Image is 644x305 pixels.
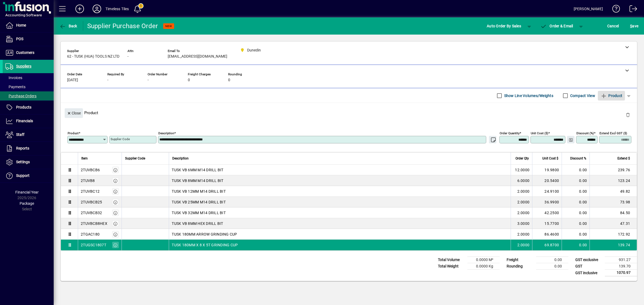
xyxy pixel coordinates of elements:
[16,105,31,109] span: Products
[590,175,637,186] td: 123.24
[81,210,102,215] div: 2TUVBCB32
[538,21,576,31] button: Order & Email
[16,132,24,137] span: Staff
[16,160,30,164] span: Settings
[5,85,25,89] span: Payments
[107,78,108,82] span: -
[629,21,640,31] button: Save
[172,199,226,205] span: TUSK VB 25MM M14 DRILL BIT
[532,218,562,229] td: 15.7700
[605,263,637,270] td: 139.70
[532,175,562,186] td: 20.5400
[625,1,637,18] a: Logout
[16,64,31,68] span: Suppliers
[3,114,54,128] a: Financials
[630,24,632,28] span: S
[67,54,119,59] span: 62 - TUSK (HUA) TOOLS NZ LTD
[158,131,174,135] mat-label: Description
[3,142,54,155] a: Reports
[3,155,54,169] a: Settings
[590,240,637,250] td: 139.74
[105,5,129,13] div: Timeless Tiles
[605,257,637,263] td: 931.27
[562,218,590,229] td: 0.00
[67,78,78,82] span: [DATE]
[484,21,524,31] button: Auto Order By Sales
[16,50,34,55] span: Customers
[562,175,590,186] td: 0.00
[3,128,54,142] a: Staff
[576,131,594,135] mat-label: Discount (%)
[127,54,129,59] span: -
[532,186,562,197] td: 24.9100
[540,24,573,28] span: Order & Email
[590,197,637,207] td: 73.98
[81,167,100,173] div: 2TUVBCB6
[511,240,532,250] td: 2.0000
[515,155,529,161] span: Order Qty
[617,155,630,161] span: Extend $
[81,155,88,161] span: Item
[574,5,603,13] div: [PERSON_NAME]
[511,207,532,218] td: 2.0000
[608,1,620,18] a: Knowledge Base
[172,232,237,237] span: TUSK 180MM ARROW GRINDING CUP
[165,24,172,28] span: NEW
[16,37,23,41] span: POS
[511,229,532,240] td: 2.0000
[531,131,548,135] mat-label: Unit Cost ($)
[3,19,54,32] a: Home
[16,23,26,27] span: Home
[599,131,627,135] mat-label: Extend excl GST ($)
[54,21,83,31] app-page-header-button: Back
[172,221,223,226] span: TUSK VB 8MM HEX DRILL BIT
[532,229,562,240] td: 86.4600
[607,22,619,30] span: Cancel
[81,221,107,226] div: 2TUVBCB8HEX
[63,110,84,115] app-page-header-button: Close
[590,207,637,218] td: 84.50
[590,165,637,175] td: 239.76
[562,165,590,175] td: 0.00
[5,76,22,80] span: Invoices
[3,91,54,101] a: Purchase Orders
[71,4,88,14] button: Add
[467,263,500,270] td: 0.0000 Kg
[511,175,532,186] td: 6.0000
[573,257,605,263] td: GST exclusive
[467,257,500,263] td: 0.0000 M³
[590,186,637,197] td: 49.82
[65,108,83,118] button: Close
[3,101,54,114] a: Products
[3,73,54,82] a: Invoices
[81,232,100,237] div: 2TGAC180
[16,173,30,178] span: Support
[598,91,625,101] button: Product
[81,189,100,194] div: 2TUVBC12
[532,240,562,250] td: 69.8700
[188,78,190,82] span: 0
[61,103,637,122] div: Product
[3,32,54,46] a: POS
[88,4,105,14] button: Profile
[68,131,79,135] mat-label: Product
[3,169,54,183] a: Support
[504,263,536,270] td: Rounding
[435,263,467,270] td: Total Weight
[487,22,521,30] span: Auto Order By Sales
[511,186,532,197] td: 2.0000
[16,146,29,150] span: Reports
[532,197,562,207] td: 36.9900
[435,257,467,263] td: Total Volume
[562,229,590,240] td: 0.00
[148,78,149,82] span: -
[59,24,77,28] span: Back
[532,165,562,175] td: 19.9800
[172,242,238,248] span: TUSK 180MM X 8 X 5T GRINDING CUP
[567,136,575,143] button: Change Price Levels
[111,137,130,141] mat-label: Supplier Code
[172,178,223,183] span: TUSK VB 8MM M14 DRILL BIT
[601,91,622,100] span: Product
[573,270,605,276] td: GST inclusive
[621,108,634,121] button: Delete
